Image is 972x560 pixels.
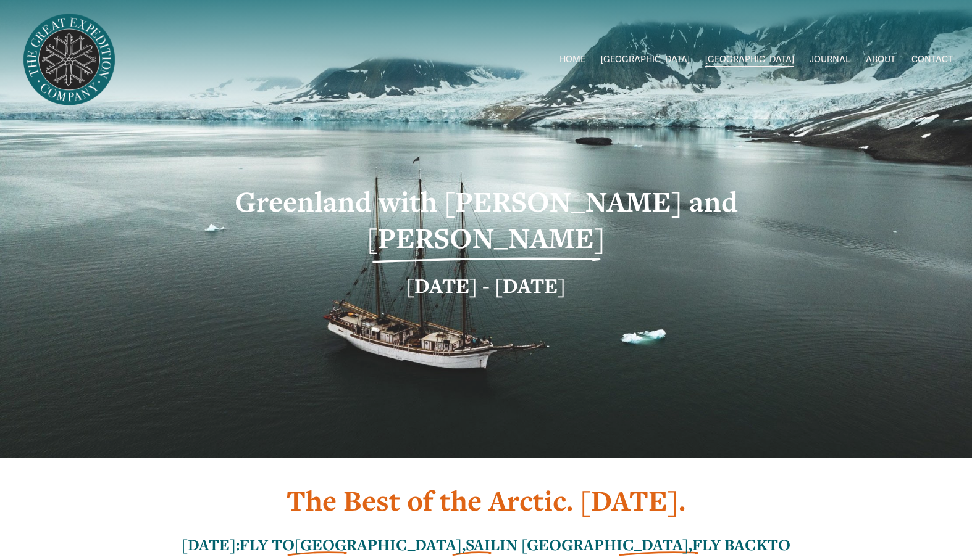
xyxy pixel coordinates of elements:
[235,183,745,257] strong: Greenland with [PERSON_NAME] and [PERSON_NAME]
[866,51,895,68] a: ABOUT
[500,534,692,555] strong: IN [GEOGRAPHIC_DATA],
[911,51,953,68] a: CONTACT
[705,52,794,68] span: [GEOGRAPHIC_DATA]
[295,534,466,555] strong: [GEOGRAPHIC_DATA],
[692,534,768,555] strong: FLY BACK
[406,272,566,299] strong: [DATE] - [DATE]
[601,51,690,68] a: folder dropdown
[240,534,295,555] strong: FLY TO
[287,482,685,519] strong: The Best of the Arctic. [DATE].
[182,534,240,555] strong: [DATE]:
[705,51,794,68] a: folder dropdown
[466,534,500,555] strong: SAIL
[601,52,690,68] span: [GEOGRAPHIC_DATA]
[559,51,585,68] a: HOME
[810,51,850,68] a: JOURNAL
[19,10,119,110] img: Arctic Expeditions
